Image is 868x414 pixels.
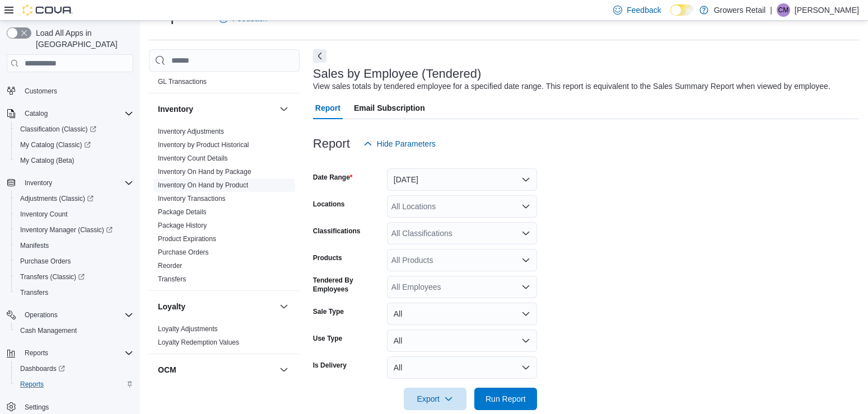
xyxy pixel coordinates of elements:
[158,127,224,136] span: Inventory Adjustments
[20,257,71,266] span: Purchase Orders
[16,270,133,284] span: Transfers (Classic)
[20,225,113,234] span: Inventory Manager (Classic)
[521,256,530,265] button: Open list of options
[313,361,347,370] label: Is Delivery
[25,109,48,118] span: Catalog
[2,307,138,323] button: Operations
[2,345,138,361] button: Reports
[474,388,537,410] button: Run Report
[20,346,53,360] button: Reports
[158,234,216,243] span: Product Expirations
[387,356,537,379] button: All
[158,78,207,86] a: GL Transactions
[158,195,226,203] a: Inventory Transactions
[313,334,342,343] label: Use Type
[25,310,58,319] span: Operations
[20,364,65,373] span: Dashboards
[277,300,291,313] button: Loyalty
[359,133,440,155] button: Hide Parameters
[158,168,251,176] a: Inventory On Hand by Package
[627,4,661,16] span: Feedback
[22,4,73,16] img: Cova
[313,253,342,262] label: Products
[16,123,133,136] span: Classification (Classic)
[20,241,49,250] span: Manifests
[158,181,248,190] span: Inventory On Hand by Product
[20,288,48,297] span: Transfers
[25,403,49,412] span: Settings
[16,208,72,221] a: Inventory Count
[16,192,98,205] a: Adjustments (Classic)
[770,3,772,17] p: |
[11,253,138,269] button: Purchase Orders
[158,275,186,283] a: Transfers
[2,82,138,98] button: Customers
[2,175,138,191] button: Inventory
[25,87,57,96] span: Customers
[387,330,537,352] button: All
[16,378,48,391] a: Reports
[20,176,57,190] button: Inventory
[20,346,133,360] span: Reports
[20,176,133,190] span: Inventory
[313,67,482,81] h3: Sales by Employee (Tendered)
[313,173,353,182] label: Date Range
[16,223,117,237] a: Inventory Manager (Classic)
[16,362,69,375] a: Dashboards
[313,81,830,92] div: View sales totals by tendered employee for a specified date range. This report is equivalent to t...
[20,380,44,389] span: Reports
[158,167,251,176] span: Inventory On Hand by Package
[158,364,176,375] h3: OCM
[158,301,275,312] button: Loyalty
[158,77,207,86] span: GL Transactions
[16,255,76,268] a: Purchase Orders
[777,3,790,17] div: Corina Mayhue
[20,156,74,165] span: My Catalog (Beta)
[158,208,207,217] span: Package Details
[149,62,300,93] div: Finance
[714,3,766,17] p: Growers Retail
[11,269,138,285] a: Transfers (Classic)
[158,301,185,312] h3: Loyalty
[16,154,133,167] span: My Catalog (Beta)
[20,194,94,203] span: Adjustments (Classic)
[20,107,52,120] button: Catalog
[25,349,48,357] span: Reports
[158,248,209,256] a: Purchase Orders
[315,97,340,119] span: Report
[16,286,53,299] a: Transfers
[410,388,460,410] span: Export
[11,285,138,300] button: Transfers
[158,325,218,333] a: Loyalty Adjustments
[158,235,216,243] a: Product Expirations
[20,308,62,322] button: Operations
[20,400,133,414] span: Settings
[16,208,133,221] span: Inventory Count
[16,154,79,167] a: My Catalog (Beta)
[277,363,291,377] button: OCM
[158,262,182,270] a: Reorder
[158,103,275,115] button: Inventory
[158,222,207,229] a: Package History
[313,276,382,294] label: Tendered By Employees
[521,283,530,291] button: Open list of options
[11,361,138,377] a: Dashboards
[16,138,95,152] a: My Catalog (Classic)
[313,49,326,63] button: Next
[20,272,85,281] span: Transfers (Classic)
[670,16,671,16] span: Dark Mode
[354,97,425,119] span: Email Subscription
[313,137,350,150] h3: Report
[795,3,859,17] p: [PERSON_NAME]
[158,338,239,347] span: Loyalty Redemption Values
[149,125,300,290] div: Inventory
[16,138,133,152] span: My Catalog (Classic)
[16,239,53,252] a: Manifests
[313,227,361,236] label: Classifications
[16,270,89,284] a: Transfers (Classic)
[31,27,133,50] span: Load All Apps in [GEOGRAPHIC_DATA]
[16,223,133,237] span: Inventory Manager (Classic)
[20,125,96,134] span: Classification (Classic)
[158,208,207,216] a: Package Details
[778,3,789,17] span: CM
